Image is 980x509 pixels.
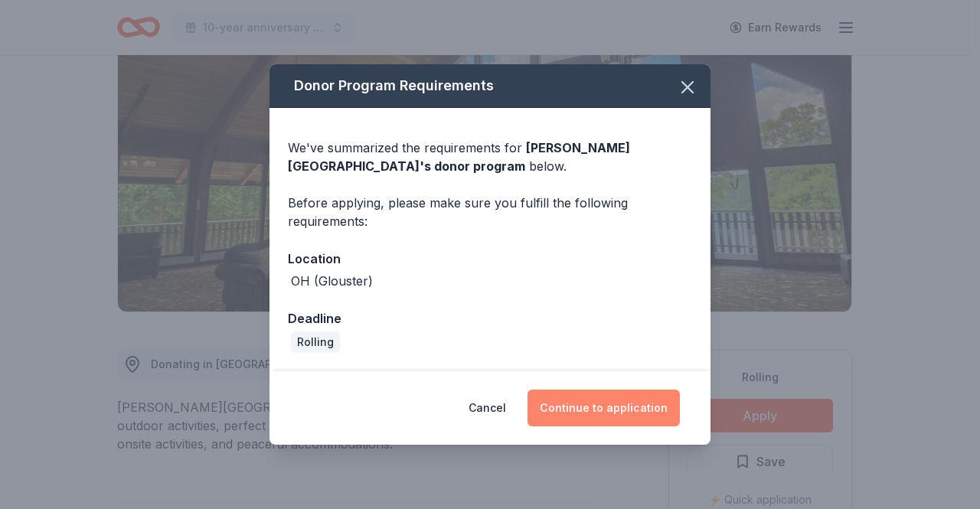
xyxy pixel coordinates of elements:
[288,308,692,328] div: Deadline
[528,390,680,426] button: Continue to application
[288,139,692,175] div: We've summarized the requirements for below.
[288,249,692,269] div: Location
[269,64,710,108] div: Donor Program Requirements
[291,331,340,353] div: Rolling
[288,194,692,230] div: Before applying, please make sure you fulfill the following requirements:
[469,390,506,426] button: Cancel
[291,272,373,290] div: OH (Glouster)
